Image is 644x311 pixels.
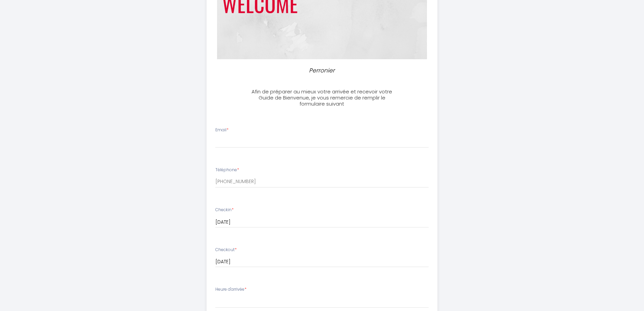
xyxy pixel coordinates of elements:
[215,286,246,293] label: Heure d'arrivée
[215,247,237,253] label: Checkout
[215,167,239,173] label: Téléphone
[250,66,395,75] p: Perronier
[247,89,397,107] h3: Afin de préparer au mieux votre arrivée et recevoir votre Guide de Bienvenue, je vous remercie de...
[215,207,234,213] label: Checkin
[215,127,229,133] label: Email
